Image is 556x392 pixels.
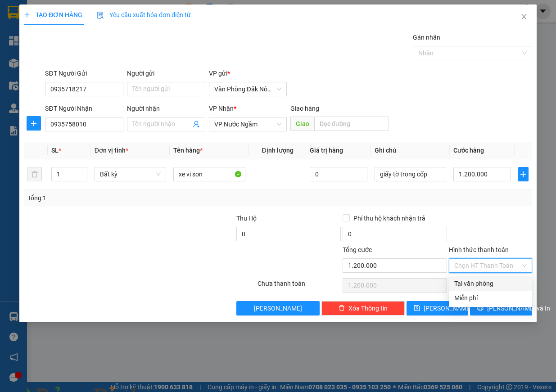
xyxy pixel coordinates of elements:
[453,147,484,154] span: Cước hàng
[254,303,302,313] span: [PERSON_NAME]
[414,305,420,312] span: save
[97,11,191,18] span: Yêu cầu xuất hóa đơn điện tử
[5,64,72,79] h2: DUUT2746
[343,246,372,253] span: Tổng cước
[449,246,509,253] label: Hình thức thanh toán
[173,147,203,154] span: Tên hàng
[290,117,314,131] span: Giao
[47,64,166,126] h1: Giao dọc đường
[27,167,42,181] button: delete
[424,303,472,313] span: [PERSON_NAME]
[209,105,234,112] span: VP Nhận
[45,68,123,78] div: SĐT Người Gửi
[350,213,429,223] span: Phí thu hộ khách nhận trả
[24,11,82,18] span: TẠO ĐƠN HÀNG
[27,193,215,203] div: Tổng: 1
[310,147,343,154] span: Giá trị hàng
[262,147,293,154] span: Định lượng
[24,12,30,18] span: plus
[119,7,217,22] b: [DOMAIN_NAME]
[290,105,319,112] span: Giao hàng
[127,104,205,113] div: Người nhận
[100,167,161,181] span: Bất kỳ
[36,7,81,62] b: Nhà xe Thiên Trung
[5,14,32,59] img: logo.jpg
[371,142,450,159] th: Ghi chú
[95,147,128,154] span: Đơn vị tính
[518,167,529,181] button: plus
[375,167,447,181] input: Ghi Chú
[511,5,537,30] button: Close
[310,167,367,181] input: 0
[236,301,320,315] button: [PERSON_NAME]
[413,34,440,41] label: Gán nhãn
[236,215,257,222] span: Thu Hộ
[454,279,527,288] div: Tại văn phòng
[97,12,104,19] img: icon
[454,293,527,303] div: Miễn phí
[477,305,484,312] span: printer
[209,68,287,78] div: VP gửi
[51,147,59,154] span: SL
[314,117,389,131] input: Dọc đường
[519,171,528,178] span: plus
[321,301,405,315] button: deleteXóa Thông tin
[470,301,532,315] button: printer[PERSON_NAME] và In
[348,303,388,313] span: Xóa Thông tin
[45,104,123,113] div: SĐT Người Nhận
[27,120,41,127] span: plus
[214,117,282,131] span: VP Nước Ngầm
[257,279,342,294] div: Chưa thanh toán
[487,303,550,313] span: [PERSON_NAME] và In
[339,305,345,312] span: delete
[173,167,245,181] input: VD: Bàn, Ghế
[214,82,282,96] span: Văn Phòng Đăk Nông
[27,116,41,131] button: plus
[193,121,200,128] span: user-add
[520,13,528,20] span: close
[407,301,469,315] button: save[PERSON_NAME]
[127,68,205,78] div: Người gửi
